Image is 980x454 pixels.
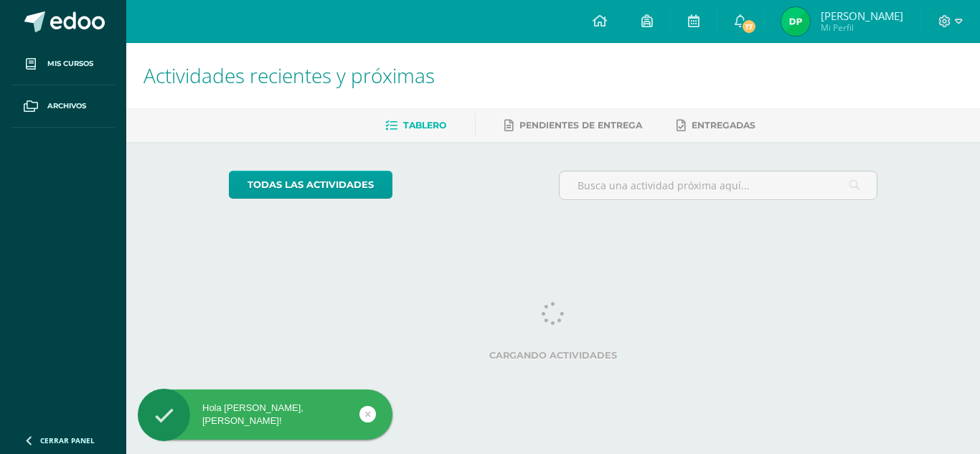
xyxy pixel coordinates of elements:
a: Mis cursos [11,43,115,85]
a: Tablero [385,114,446,137]
label: Cargando actividades [229,350,878,361]
span: Entregadas [692,120,755,131]
span: Tablero [403,120,446,131]
span: [PERSON_NAME] [821,9,903,23]
span: Mis cursos [47,58,93,70]
span: Mi Perfil [821,22,903,34]
span: Archivos [47,100,86,112]
a: Archivos [11,85,115,128]
span: Pendientes de entrega [519,120,642,131]
a: todas las Actividades [229,171,392,199]
a: Pendientes de entrega [504,114,642,137]
span: Actividades recientes y próximas [143,62,435,89]
span: 17 [740,19,756,34]
img: e2eba998d453e62cc360d9f73343cee3.png [781,7,810,36]
div: Hola [PERSON_NAME], [PERSON_NAME]! [138,402,392,427]
input: Busca una actividad próxima aquí... [560,171,877,199]
span: Cerrar panel [40,435,95,445]
a: Entregadas [677,114,755,137]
